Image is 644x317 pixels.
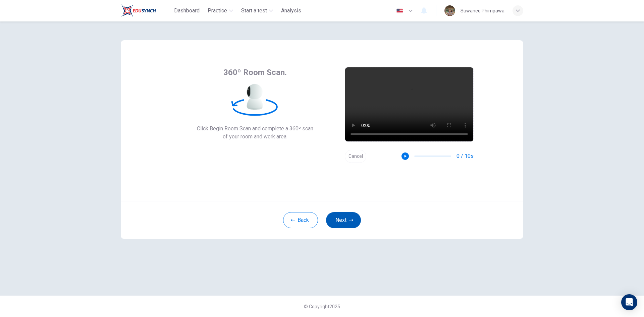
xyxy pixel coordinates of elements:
div: Suwanee Phimpawa [461,7,504,15]
button: Dashboard [171,5,202,17]
span: Start a test [241,7,267,15]
button: Practice [205,5,236,17]
span: Practice [208,7,227,15]
button: Back [283,212,318,228]
span: Analysis [281,7,301,15]
div: Open Intercom Messenger [621,294,637,310]
span: of your room and work area. [197,133,313,141]
span: © Copyright 2025 [304,304,340,309]
span: Dashboard [174,7,200,15]
button: Cancel [345,150,366,163]
img: en [395,8,404,13]
button: Start a test [238,5,276,17]
span: 360º Room Scan. [223,67,287,78]
img: Profile picture [444,5,455,16]
span: Click Begin Room Scan and complete a 360º scan [197,125,313,133]
button: Analysis [278,5,304,17]
button: Next [326,212,361,228]
a: Train Test logo [121,4,171,17]
span: 0 / 10s [457,152,474,160]
img: Train Test logo [121,4,156,17]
